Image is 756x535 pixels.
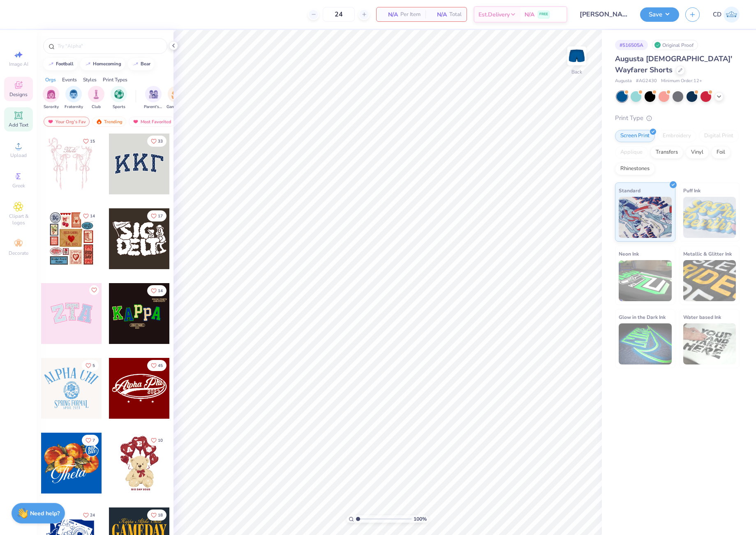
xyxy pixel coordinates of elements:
img: Game Day Image [171,90,181,99]
span: Decorate [9,250,28,256]
span: Image AI [9,61,28,67]
div: Vinyl [686,146,709,159]
span: Fraternity [65,104,83,110]
div: Orgs [45,76,56,83]
span: 17 [158,214,163,218]
span: 7 [92,438,95,443]
div: filter for Club [88,86,104,110]
span: CD [713,10,721,19]
img: Standard [619,197,672,238]
strong: Need help? [30,510,60,517]
div: filter for Fraternity [65,86,83,110]
span: N/A [525,10,534,19]
span: Clipart & logos [4,213,33,226]
span: N/A [430,10,447,19]
span: Minimum Order: 12 + [661,78,702,85]
span: Parent's Weekend [144,104,163,110]
button: filter button [65,86,83,110]
span: Augusta [DEMOGRAPHIC_DATA]' Wayfarer Shorts [615,54,732,75]
img: Metallic & Glitter Ink [683,260,736,301]
div: Transfers [650,146,683,159]
div: Applique [615,146,648,159]
div: filter for Sports [111,86,127,110]
button: Like [147,136,166,147]
button: football [43,58,77,70]
span: Upload [10,152,27,159]
div: Foil [711,146,731,159]
span: Club [92,104,101,110]
img: Glow in the Dark Ink [619,323,672,364]
img: trending.gif [96,119,102,125]
span: Add Text [9,122,28,128]
button: Like [82,435,99,446]
div: bear [141,62,150,66]
img: Cedric Diasanta [724,7,740,23]
button: Like [147,360,166,371]
span: N/A [381,10,398,19]
button: filter button [88,86,104,110]
img: Neon Ink [619,260,672,301]
div: Back [571,68,582,76]
div: Events [62,76,77,83]
div: homecoming [93,62,121,66]
span: Total [449,10,462,19]
button: homecoming [80,58,125,70]
div: filter for Sorority [43,86,59,110]
span: # AG2430 [636,78,657,85]
span: Greek [12,182,25,189]
span: Sports [113,104,125,110]
span: 100 % [414,515,427,523]
img: Sports Image [114,90,124,99]
img: Sorority Image [46,90,56,99]
div: # 516505A [615,40,648,50]
div: Screen Print [615,130,655,142]
div: Styles [83,76,97,83]
span: Sorority [44,104,59,110]
img: trend_line.gif [85,62,91,67]
img: Back [569,48,585,64]
button: Like [147,210,166,221]
div: Most Favorited [129,117,175,127]
span: Standard [619,186,640,195]
span: Game Day [166,104,185,110]
div: football [56,62,74,66]
div: Original Proof [652,40,698,50]
img: Club Image [92,90,101,99]
span: 14 [158,289,163,293]
span: Augusta [615,78,632,85]
button: Like [147,510,166,521]
input: – – [323,7,355,22]
div: Your Org's Fav [44,117,90,127]
img: trend_line.gif [48,62,54,67]
img: Water based Ink [683,323,736,364]
span: 14 [90,214,95,218]
img: Parent's Weekend Image [149,90,158,99]
img: Puff Ink [683,197,736,238]
button: bear [128,58,154,70]
input: Untitled Design [573,6,634,23]
button: Like [82,360,99,371]
button: Save [640,7,679,22]
button: Like [147,435,166,446]
button: filter button [144,86,163,110]
span: 15 [90,139,95,143]
div: Print Type [615,113,740,123]
span: 24 [90,513,95,517]
img: Fraternity Image [69,90,78,99]
div: Embroidery [657,130,696,142]
img: most_fav.gif [47,119,54,125]
span: Per Item [400,10,421,19]
span: FREE [539,12,548,17]
div: Rhinestones [615,163,655,175]
button: Like [147,285,166,296]
button: Like [79,210,99,221]
img: most_fav.gif [132,119,139,125]
button: filter button [111,86,127,110]
button: Like [89,285,99,295]
span: Glow in the Dark Ink [619,313,666,321]
span: 45 [158,364,163,368]
span: 18 [158,513,163,517]
span: 33 [158,139,163,143]
button: filter button [43,86,59,110]
span: Est. Delivery [479,10,510,19]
